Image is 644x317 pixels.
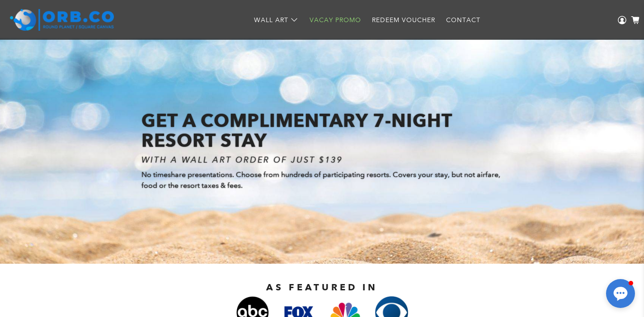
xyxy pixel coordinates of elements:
[249,8,304,32] a: Wall Art
[141,170,500,190] span: No timeshare presentations. Choose from hundreds of participating resorts. Covers your stay, but ...
[141,111,503,150] h1: GET A COMPLIMENTARY 7-NIGHT RESORT STAY
[367,8,441,32] a: Redeem Voucher
[441,8,486,32] a: Contact
[141,155,343,165] i: WITH A WALL ART ORDER OF JUST $139
[606,279,635,308] button: Open chat window
[304,8,367,32] a: Vacay Promo
[110,282,535,293] h2: AS FEATURED IN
